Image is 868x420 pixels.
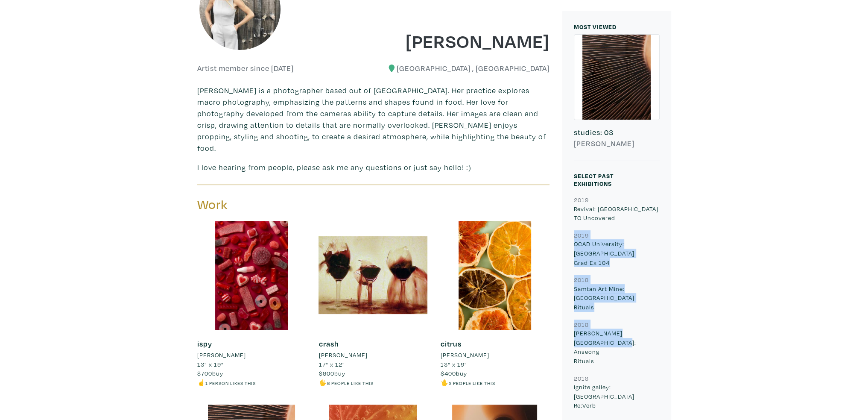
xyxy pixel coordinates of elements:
p: Revival: [GEOGRAPHIC_DATA] TO Uncovered [574,204,660,223]
small: 3 people like this [448,380,495,386]
li: ☝️ [197,378,306,388]
p: Samtan Art Mine: [GEOGRAPHIC_DATA] Rituals [574,284,660,312]
li: [PERSON_NAME] [319,350,367,360]
li: [PERSON_NAME] [197,350,246,360]
small: Select Past Exhibitions [574,172,614,188]
small: 2018 [574,276,589,284]
a: [PERSON_NAME] [319,350,427,360]
li: 🖐️ [319,378,427,388]
li: [PERSON_NAME] [440,350,489,360]
small: MOST VIEWED [574,23,617,31]
h6: [GEOGRAPHIC_DATA] , [GEOGRAPHIC_DATA] [380,64,549,73]
span: $700 [197,369,212,377]
span: 17" x 12" [319,360,345,368]
h6: studies: 03 [574,128,660,137]
small: 2019 [574,231,589,239]
a: citrus [440,339,461,349]
a: [PERSON_NAME] [197,350,306,360]
h1: [PERSON_NAME] [380,29,549,52]
small: 1 person likes this [205,380,256,386]
p: I love hearing from people, please ask me any questions or just say hello! :) [197,162,549,173]
a: studies: 03 [PERSON_NAME] [574,34,660,160]
span: $400 [440,369,456,377]
p: [PERSON_NAME][GEOGRAPHIC_DATA]: Anseong Rituals [574,329,660,365]
span: $600 [319,369,334,377]
p: OCAD University: [GEOGRAPHIC_DATA] Grad Ex 104 [574,239,660,267]
p: Ignite galley: [GEOGRAPHIC_DATA] Re:Verb [574,382,660,410]
a: crash [319,339,339,349]
a: ispy [197,339,212,349]
small: 6 people like this [327,380,373,386]
li: 🖐️ [440,378,549,388]
span: 13" x 19" [197,360,224,368]
small: 2019 [574,196,589,204]
h6: Artist member since [DATE] [197,64,294,73]
small: 2018 [574,320,589,329]
span: 13" x 19" [440,360,467,368]
span: buy [440,369,467,377]
small: 2018 [574,374,589,382]
a: [PERSON_NAME] [440,350,549,360]
span: buy [319,369,345,377]
h6: [PERSON_NAME] [574,139,660,148]
h3: Work [197,197,367,213]
p: [PERSON_NAME] is a photographer based out of [GEOGRAPHIC_DATA]. Her practice explores macro photo... [197,85,549,154]
span: buy [197,369,223,377]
